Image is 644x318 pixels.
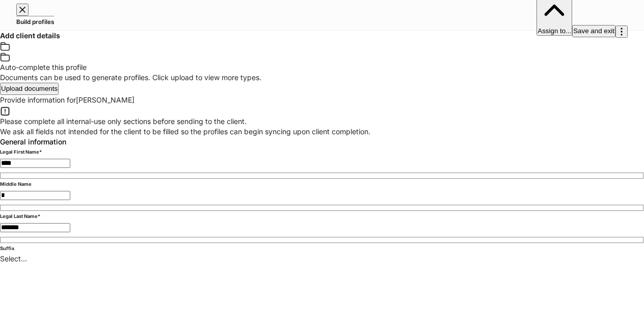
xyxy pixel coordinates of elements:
div: Save and exit [573,26,614,36]
div: Assign to... [538,27,571,35]
div: Upload documents [1,84,58,94]
button: Save and exit [572,25,615,37]
h5: Build profiles [16,17,55,27]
